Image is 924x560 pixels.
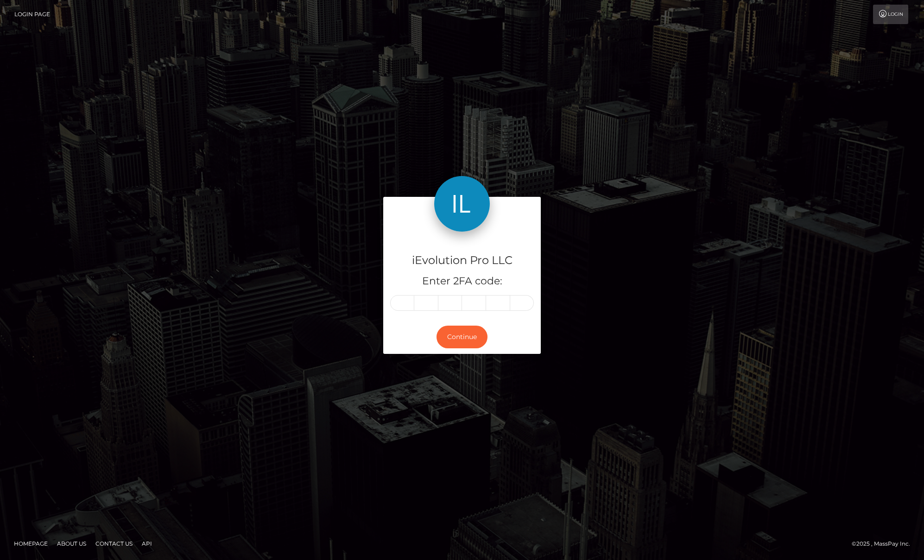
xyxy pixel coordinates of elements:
a: Homepage [10,536,51,551]
a: Login [873,5,908,24]
button: Continue [437,326,487,348]
div: © 2025 , MassPay Inc. [852,539,917,549]
img: iEvolution Pro LLC [434,176,490,232]
a: Contact Us [92,536,136,551]
h4: iEvolution Pro LLC [390,252,534,269]
a: Login Page [14,5,50,24]
a: About Us [53,536,90,551]
a: API [138,536,156,551]
h5: Enter 2FA code: [390,274,534,289]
